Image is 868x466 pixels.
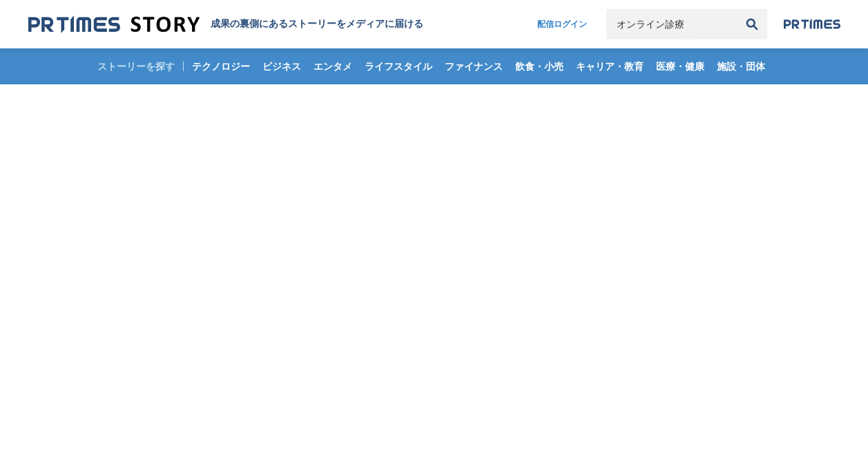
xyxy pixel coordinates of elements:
[439,48,508,84] a: ファイナンス
[523,9,601,39] a: 配信ログイン
[510,60,569,73] span: 飲食・小売
[510,48,569,84] a: 飲食・小売
[211,18,423,30] h1: 成果の裏側にあるストーリーをメディアに届ける
[186,48,255,84] a: テクノロジー
[711,48,771,84] a: 施設・団体
[28,15,200,34] img: 成果の裏側にあるストーリーをメディアに届ける
[359,48,438,84] a: ライフスタイル
[257,60,307,73] span: ビジネス
[308,48,358,84] a: エンタメ
[439,60,508,73] span: ファイナンス
[359,60,438,73] span: ライフスタイル
[308,60,358,73] span: エンタメ
[570,48,649,84] a: キャリア・教育
[28,15,423,34] a: 成果の裏側にあるストーリーをメディアに届ける 成果の裏側にあるストーリーをメディアに届ける
[650,48,710,84] a: 医療・健康
[186,60,255,73] span: テクノロジー
[711,60,771,73] span: 施設・団体
[737,9,767,39] button: 検索
[784,19,840,30] img: prtimes
[650,60,710,73] span: 医療・健康
[257,48,307,84] a: ビジネス
[570,60,649,73] span: キャリア・教育
[606,9,737,39] input: キーワードで検索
